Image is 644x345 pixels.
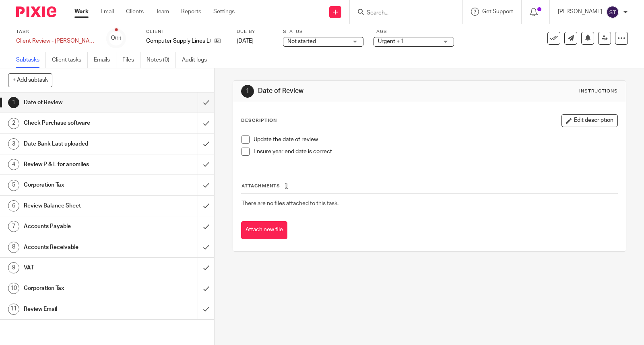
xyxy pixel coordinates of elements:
p: Update the date of review [254,136,617,144]
div: 5 [8,180,19,191]
div: 1 [8,97,19,108]
label: Task [16,29,97,35]
span: Urgent + 1 [378,39,404,44]
button: Edit description [561,114,618,127]
h1: Date of Review [24,97,134,109]
small: /11 [115,36,122,41]
h1: Corporation Tax [24,179,134,191]
h1: Date Bank Last uploaded [24,138,134,150]
div: 8 [8,242,19,253]
a: Notes (0) [147,52,176,68]
h1: Accounts Payable [24,220,134,232]
span: Not started [287,39,316,44]
span: There are no files attached to this task. [242,201,339,206]
label: Due by [237,29,273,35]
p: [PERSON_NAME] [558,8,602,16]
button: + Add subtask [8,73,52,87]
div: 6 [8,200,19,212]
div: Instructions [579,88,618,94]
p: Ensure year end date is correct [254,148,617,156]
h1: Check Purchase software [24,117,134,129]
label: Tags [374,29,454,35]
label: Client [146,29,227,35]
div: 4 [8,159,19,170]
button: Attach new file [241,221,287,239]
span: Attachments [242,184,280,188]
div: 10 [8,283,19,294]
label: Status [283,29,363,35]
h1: Review Balance Sheet [24,200,134,212]
div: 11 [8,304,19,315]
img: svg%3E [606,6,619,18]
a: Subtasks [16,52,46,68]
a: Reports [181,8,201,16]
div: 0 [111,33,122,43]
a: Work [74,8,89,16]
a: Email [101,8,114,16]
a: Team [156,8,169,16]
span: Get Support [482,9,513,14]
a: Emails [94,52,116,68]
div: 2 [8,118,19,129]
div: 7 [8,221,19,232]
input: Search [366,10,438,17]
h1: VAT [24,262,134,274]
a: Clients [126,8,144,16]
a: Files [122,52,140,68]
h1: Review P & L for anomlies [24,158,134,170]
div: Client Review - [PERSON_NAME] [16,37,97,45]
span: [DATE] [237,38,254,44]
p: Computer Supply Lines Ltd [146,37,211,45]
div: 9 [8,262,19,273]
h1: Accounts Receivable [24,241,134,253]
h1: Corporation Tax [24,282,134,294]
div: Client Review - Sarah [16,37,97,45]
div: 1 [241,85,254,98]
a: Audit logs [182,52,213,68]
p: Description [241,117,277,124]
img: Pixie [16,6,56,17]
h1: Review Email [24,303,134,315]
a: Settings [213,8,235,16]
h1: Date of Review [258,87,446,95]
a: Client tasks [52,52,88,68]
div: 3 [8,138,19,150]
